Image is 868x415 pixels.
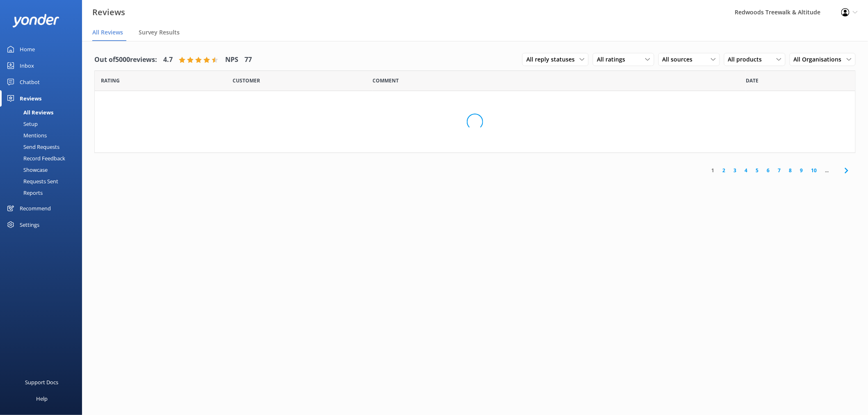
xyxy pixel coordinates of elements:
[139,28,180,36] span: Survey Results
[5,176,58,187] div: Requests Sent
[25,374,59,390] div: Support Docs
[5,153,65,164] div: Record Feedback
[821,166,833,174] span: ...
[794,55,847,64] span: All Organisations
[774,166,785,174] a: 7
[752,166,763,174] a: 5
[597,55,630,64] span: All ratings
[807,166,821,174] a: 10
[20,200,51,217] div: Recommend
[728,55,767,64] span: All products
[730,166,741,174] a: 3
[5,141,59,153] div: Send Requests
[5,118,38,130] div: Setup
[244,55,252,65] h4: 77
[101,77,120,84] span: Date
[5,130,82,141] a: Mentions
[5,187,82,198] a: Reports
[92,28,123,36] span: All Reviews
[526,55,580,64] span: All reply statuses
[233,77,260,84] span: Date
[5,107,82,118] a: All Reviews
[5,164,82,176] a: Showcase
[5,118,82,130] a: Setup
[763,166,774,174] a: 6
[662,55,698,64] span: All sources
[5,187,43,198] div: Reports
[20,41,35,57] div: Home
[708,166,719,174] a: 1
[5,176,82,187] a: Requests Sent
[163,55,173,65] h4: 4.7
[746,77,759,84] span: Date
[94,55,157,65] h4: Out of 5000 reviews:
[5,107,53,118] div: All Reviews
[20,90,41,107] div: Reviews
[5,153,82,164] a: Record Feedback
[20,57,34,74] div: Inbox
[796,166,807,174] a: 9
[5,164,48,176] div: Showcase
[20,74,40,90] div: Chatbot
[373,77,399,84] span: Question
[5,141,82,153] a: Send Requests
[20,217,39,233] div: Settings
[12,14,59,27] img: yonder-white-logo.png
[5,130,47,141] div: Mentions
[225,55,238,65] h4: NPS
[785,166,796,174] a: 8
[36,390,48,407] div: Help
[719,166,730,174] a: 2
[92,6,125,19] h3: Reviews
[741,166,752,174] a: 4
